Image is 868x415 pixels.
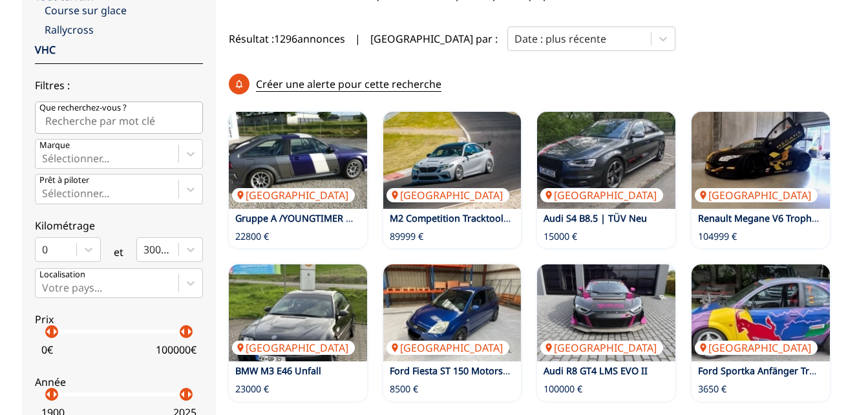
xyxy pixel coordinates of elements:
a: Gruppe A /YOUNGTIMER VW Scirocco GT2 -16V Wagenpass [235,212,494,224]
p: [GEOGRAPHIC_DATA] [695,341,818,355]
p: [GEOGRAPHIC_DATA] [540,341,663,355]
a: Audi S4 B8.5 | TÜV Neu[GEOGRAPHIC_DATA] [537,112,675,209]
p: Kilométrage [35,218,203,233]
input: 0 [42,244,45,255]
p: arrow_right [182,324,197,339]
p: arrow_right [47,387,63,402]
input: MarqueSélectionner... [42,153,45,164]
img: M2 Competition Tracktool (Schweißzelle,Drexler...) [383,112,522,209]
p: arrow_right [47,324,63,339]
a: M2 Competition Tracktool (Schweißzelle,Drexler...) [390,212,609,224]
p: Localisation [39,269,85,281]
input: Prêt à piloterSélectionner... [42,187,45,199]
a: VHC [35,43,56,57]
p: 15000 € [544,230,577,243]
p: 89999 € [390,230,423,243]
a: Rallycross [45,23,203,37]
a: Audi R8 GT4 LMS EVO II[GEOGRAPHIC_DATA] [537,264,675,361]
input: 300000 [143,244,146,255]
p: 0 € [41,343,53,357]
p: 22800 € [235,230,269,243]
p: [GEOGRAPHIC_DATA] [540,188,663,202]
p: [GEOGRAPHIC_DATA] [695,188,818,202]
p: 3650 € [698,383,726,396]
p: arrow_right [182,387,197,402]
p: [GEOGRAPHIC_DATA] [386,188,509,202]
p: [GEOGRAPHIC_DATA] par : [370,32,498,46]
a: BMW M3 E46 Unfall[GEOGRAPHIC_DATA] [229,264,367,361]
a: M2 Competition Tracktool (Schweißzelle,Drexler...)[GEOGRAPHIC_DATA] [383,112,522,209]
p: 23000 € [235,383,269,396]
p: arrow_left [175,324,191,339]
img: Renault Megane V6 Trophy Evo2 [692,112,830,209]
p: [GEOGRAPHIC_DATA] [232,341,355,355]
span: | [355,32,361,46]
p: 8500 € [390,383,418,396]
a: Audi S4 B8.5 | TÜV Neu [544,212,647,224]
p: [GEOGRAPHIC_DATA] [386,341,509,355]
span: Résultat : 1296 annonces [229,32,345,46]
p: 104999 € [698,230,737,243]
a: Audi R8 GT4 LMS EVO II [544,365,648,377]
p: arrow_left [41,387,56,402]
a: Renault Megane V6 Trophy Evo2[GEOGRAPHIC_DATA] [692,112,830,209]
p: Prix [35,312,203,326]
p: Prêt à piloter [39,175,89,186]
a: Ford Fiesta ST 150 Motorsport[GEOGRAPHIC_DATA] [383,264,522,361]
img: Ford Sportka Anfänger Tracktool 1.6 95PS [692,264,830,361]
p: 100000 € [544,383,582,396]
a: Ford Fiesta ST 150 Motorsport [390,365,522,377]
p: 100000 € [156,343,196,357]
p: Filtres : [35,78,203,92]
input: Votre pays... [42,282,45,293]
p: arrow_left [175,387,191,402]
p: Que recherchez-vous ? [39,102,127,114]
a: BMW M3 E46 Unfall [235,365,321,377]
a: Renault Megane V6 Trophy Evo2 [698,212,840,224]
input: Que recherchez-vous ? [35,101,203,134]
img: Audi R8 GT4 LMS EVO II [537,264,675,361]
a: Ford Sportka Anfänger Tracktool 1.6 95PS[GEOGRAPHIC_DATA] [692,264,830,361]
p: Marque [39,140,70,151]
img: Gruppe A /YOUNGTIMER VW Scirocco GT2 -16V Wagenpass [229,112,367,209]
p: et [114,245,123,259]
a: Gruppe A /YOUNGTIMER VW Scirocco GT2 -16V Wagenpass[GEOGRAPHIC_DATA] [229,112,367,209]
img: BMW M3 E46 Unfall [229,264,367,361]
p: Créer une alerte pour cette recherche [256,77,441,92]
p: [GEOGRAPHIC_DATA] [232,188,355,202]
a: Course sur glace [45,3,203,17]
img: Audi S4 B8.5 | TÜV Neu [537,112,675,209]
p: arrow_left [41,324,56,339]
p: Année [35,375,203,389]
img: Ford Fiesta ST 150 Motorsport [383,264,522,361]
